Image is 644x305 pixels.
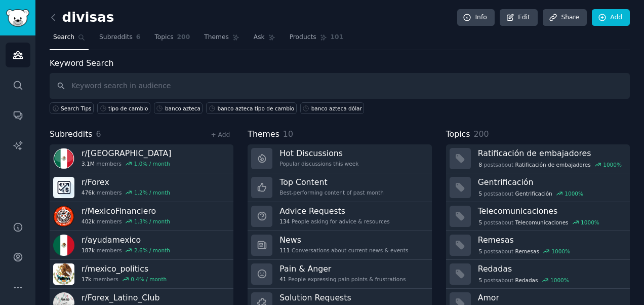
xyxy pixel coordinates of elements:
div: People expressing pain points & frustrations [279,276,406,283]
h3: Advice Requests [279,206,389,216]
h3: Top Content [279,177,384,187]
span: Search Tips [61,105,92,112]
span: Telecomunicaciones [515,219,569,226]
span: 6 [96,129,101,139]
span: 8 [478,161,482,168]
div: members [82,276,167,283]
div: banco azteca tipo de cambio [217,105,294,112]
span: 5 [478,190,482,197]
a: Add [592,9,630,26]
span: 200 [177,33,190,42]
span: 10 [283,129,293,139]
span: Topics [446,128,470,141]
span: 402k [82,218,95,225]
a: Top ContentBest-performing content of past month [248,173,431,202]
div: post s about [478,247,571,256]
span: 5 [478,277,482,284]
a: r/mexico_politics17kmembers0.4% / month [50,260,233,289]
h3: Solution Requests [279,292,380,303]
div: members [82,189,170,196]
span: Products [290,33,316,42]
div: 1.0 % / month [134,160,170,167]
a: banco azteca tipo de cambio [206,102,296,114]
span: Subreddits [50,128,93,141]
a: Topics200 [151,29,193,50]
img: MexicoFinanciero [53,206,74,227]
span: Search [53,33,74,42]
h3: Redadas [478,263,623,274]
span: Themes [204,33,229,42]
h3: Pain & Anger [279,263,406,274]
div: 1000 % [603,161,622,168]
a: Hot DiscussionsPopular discussions this week [248,144,431,173]
a: Advice Requests134People asking for advice & resources [248,202,431,231]
span: 41 [279,276,286,283]
label: Keyword Search [50,58,113,68]
h3: News [279,235,408,245]
span: Redadas [515,277,538,284]
a: Remesas5postsaboutRemesas1000% [446,231,630,260]
a: r/Forex476kmembers1.2% / month [50,173,233,202]
div: post s about [478,276,570,285]
h3: r/ Forex_Latino_Club [82,292,164,303]
h3: r/ mexico_politics [82,263,167,274]
h3: r/ Forex [82,177,170,187]
a: Redadas5postsaboutRedadas1000% [446,260,630,289]
span: Topics [154,33,173,42]
img: Forex [53,177,74,198]
a: News111Conversations about current news & events [248,231,431,260]
h2: divisas [50,10,114,26]
div: 1000 % [565,190,583,197]
span: 101 [331,33,344,42]
h3: Ratificación de embajadores [478,148,623,159]
div: post s about [478,189,584,198]
img: ayudamexico [53,235,74,256]
div: Best-performing content of past month [279,189,384,196]
span: 5 [478,248,482,255]
h3: Gentrificación [478,177,623,187]
a: Gentrificación5postsaboutGentrificación1000% [446,173,630,202]
a: Pain & Anger41People expressing pain points & frustrations [248,260,431,289]
span: Ratificación de embajadores [515,161,591,168]
div: 1000 % [581,219,599,226]
a: + Add [211,131,230,138]
span: 17k [82,276,91,283]
img: mexico_politics [53,263,74,285]
span: Themes [248,128,279,141]
a: banco azteca [154,102,203,114]
a: Edit [500,9,538,26]
div: banco azteca [165,105,200,112]
a: tipo de cambio [97,102,150,114]
a: Subreddits6 [96,29,144,50]
span: Ask [254,33,265,42]
span: 3.1M [82,160,95,167]
h3: Remesas [478,235,623,245]
div: 2.6 % / month [134,247,170,254]
div: 0.4 % / month [131,276,167,283]
h3: r/ MexicoFinanciero [82,206,170,216]
div: Conversations about current news & events [279,247,408,254]
span: 134 [279,218,290,225]
a: Ask [250,29,279,50]
h3: r/ [GEOGRAPHIC_DATA] [82,148,171,159]
a: Ratificación de embajadores8postsaboutRatificación de embajadores1000% [446,144,630,173]
div: post s about [478,160,623,169]
div: banco azteca dólar [311,105,362,112]
span: 187k [82,247,95,254]
img: GummySearch logo [6,9,29,27]
span: 200 [473,129,489,139]
button: Search Tips [50,102,94,114]
span: 476k [82,189,95,196]
h3: r/ ayudamexico [82,235,170,245]
a: banco azteca dólar [300,102,365,114]
div: 1000 % [550,277,569,284]
a: Telecomunicaciones5postsaboutTelecomunicaciones1000% [446,202,630,231]
span: Gentrificación [515,190,552,197]
input: Keyword search in audience [50,73,630,99]
div: 1000 % [551,248,570,255]
span: 111 [279,247,290,254]
div: 1.2 % / month [134,189,170,196]
a: Share [543,9,586,26]
div: 1.3 % / month [134,218,170,225]
a: Themes [200,29,243,50]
